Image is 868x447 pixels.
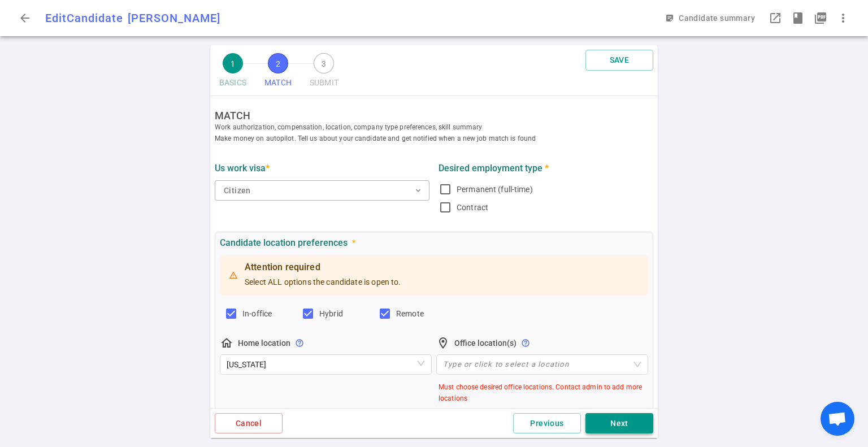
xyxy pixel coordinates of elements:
[585,50,653,71] button: SAVE
[215,50,251,96] button: 1BASICS
[227,356,425,373] span: New York
[219,73,246,92] span: BASICS
[215,163,270,173] strong: US work visa
[242,309,272,318] span: In-office
[414,186,423,195] span: expand_more
[764,7,787,29] button: Open LinkedIn as a popup
[215,110,662,121] strong: MATCH
[215,180,429,201] button: Citizen
[45,11,123,25] span: Edit Candidate
[305,50,343,96] button: 3SUBMIT
[513,413,581,434] button: Previous
[245,258,401,292] div: Select ALL options the candidate is open to.
[220,237,348,248] strong: Candidate location preferences
[585,413,653,434] button: Next
[220,336,233,350] span: home_pin
[439,163,549,173] strong: Desired employment type
[245,262,401,273] div: Attention required
[454,338,517,348] strong: Office location(s)
[18,11,32,25] span: arrow_back
[396,309,424,318] span: Remote
[215,413,283,434] button: Cancel
[809,7,832,29] button: Open PDF in a popup
[457,185,533,194] span: Permanent (full-time)
[215,121,662,144] span: Work authorization, compensation, location, company type preferences, skill summary Make money on...
[665,14,674,23] span: sticky_note_2
[238,338,290,348] strong: Home location
[310,73,338,92] span: SUBMIT
[264,73,292,92] span: MATCH
[295,338,304,348] span: Please select candidate's home city (or state)
[314,53,334,73] span: 3
[663,8,759,29] button: Open sticky note
[814,11,827,25] i: picture_as_pdf
[787,7,809,29] button: Open resume highlights in a popup
[821,402,854,436] a: Open chat
[436,336,450,350] span: location_on
[268,53,288,73] span: 2
[836,11,850,25] span: more_vert
[319,309,343,318] span: Hybrid
[223,53,243,73] span: 1
[439,381,650,404] span: Must choose desired office locations. Contact admin to add more locations
[457,203,488,212] span: Contract
[769,11,782,25] span: launch
[260,50,296,96] button: 2MATCH
[128,11,220,25] span: [PERSON_NAME]
[14,7,36,29] button: Go back
[791,11,805,25] span: book
[521,338,530,348] span: help_outline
